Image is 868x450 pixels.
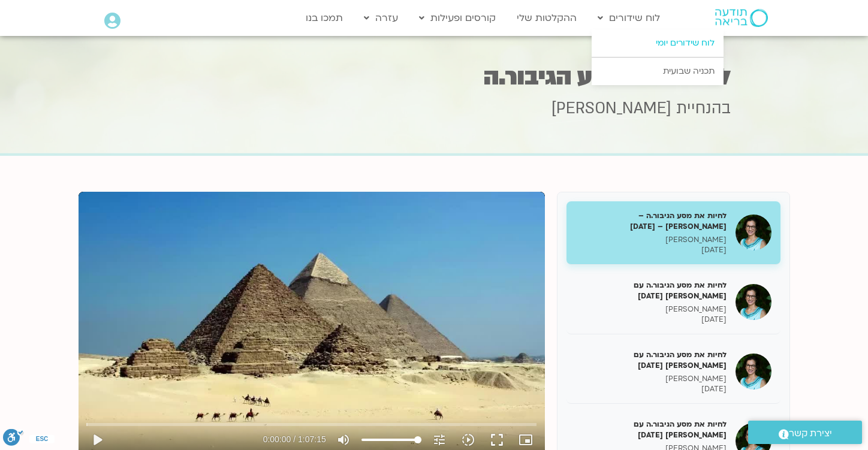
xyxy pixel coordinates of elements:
[511,7,583,29] a: ההקלטות שלי
[575,374,727,384] p: [PERSON_NAME]
[592,58,724,85] a: תכניה שבועית
[575,235,727,245] p: [PERSON_NAME]
[575,419,727,440] h5: לחיות את מסע הגיבור.ה עם [PERSON_NAME] [DATE]
[358,7,404,29] a: עזרה
[575,245,727,255] p: [DATE]
[592,29,724,57] a: לוח שידורים יומי
[575,210,727,232] h5: לחיות את מסע הגיבור.ה – [PERSON_NAME] – [DATE]
[715,9,768,27] img: תודעה בריאה
[137,65,731,89] h1: לחיות את מסע הגיבור.ה
[789,425,832,442] span: יצירת קשר
[592,7,666,29] a: לוח שידורים
[676,98,731,119] span: בהנחיית
[575,280,727,301] h5: לחיות את מסע הגיבור.ה עם [PERSON_NAME] [DATE]
[575,304,727,315] p: [PERSON_NAME]
[575,315,727,325] p: [DATE]
[575,349,727,371] h5: לחיות את מסע הגיבור.ה עם [PERSON_NAME] [DATE]
[736,354,771,389] img: לחיות את מסע הגיבור.ה עם תמר לינצבסקי 11/02/25
[748,421,862,444] a: יצירת קשר
[736,284,771,320] img: לחיות את מסע הגיבור.ה עם תמר לינצבסקי 04/02/25
[575,384,727,394] p: [DATE]
[300,7,349,29] a: תמכו בנו
[413,7,502,29] a: קורסים ופעילות
[736,215,771,250] img: לחיות את מסע הגיבור.ה – תמר לינצבסקי – 30/1/25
